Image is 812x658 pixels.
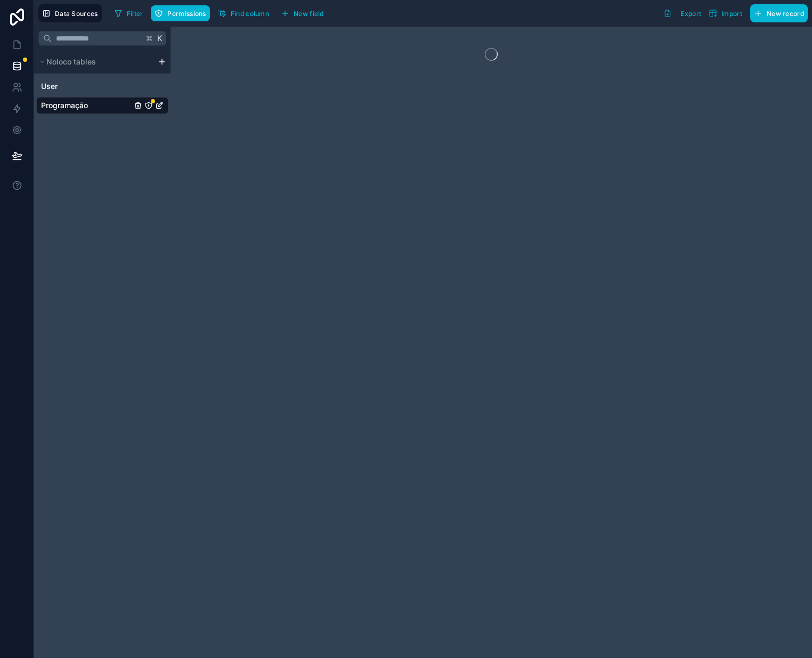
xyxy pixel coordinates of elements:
button: Export [660,4,705,22]
button: New field [277,5,328,21]
button: Filter [110,5,147,21]
span: Noloco tables [46,56,96,67]
a: User [41,81,132,92]
button: Import [705,4,746,22]
button: Data Sources [38,4,102,22]
span: User [41,81,58,92]
button: New record [750,4,808,22]
span: Data Sources [55,10,98,18]
button: Noloco tables [36,54,153,69]
span: Filter [127,10,143,18]
button: Find column [214,5,273,21]
span: New field [294,10,324,18]
span: Import [721,10,742,18]
div: User [36,78,168,95]
span: Permissions [167,10,206,18]
a: New record [746,4,808,22]
div: Programação [36,97,168,114]
button: Permissions [151,5,209,21]
span: Export [680,10,701,18]
a: Programação [41,100,132,111]
span: New record [767,10,804,18]
span: Programação [41,100,88,111]
span: Find column [231,10,269,18]
a: Permissions [151,5,214,21]
span: K [156,35,164,42]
